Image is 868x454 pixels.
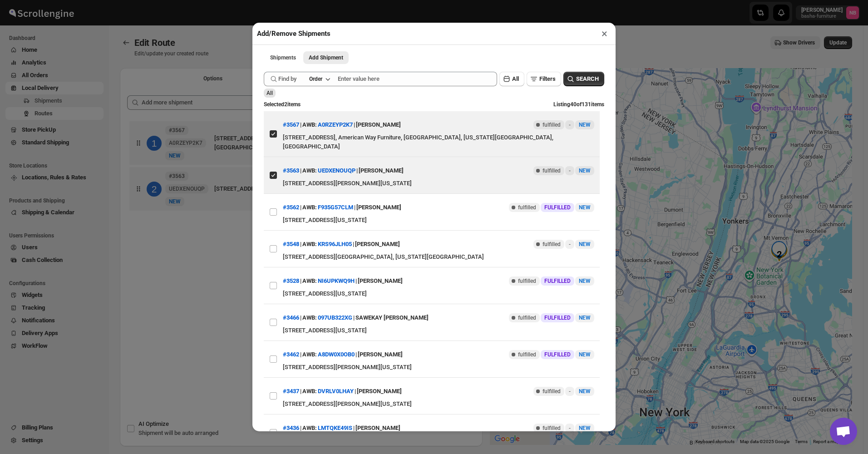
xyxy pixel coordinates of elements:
[283,310,429,326] div: | |
[499,72,524,86] button: All
[542,121,561,128] span: fulfilled
[579,241,591,247] span: NEW
[283,121,299,128] button: #3567
[318,424,352,431] button: LMTQKE49IS
[338,72,497,86] input: Enter value here
[355,236,400,252] div: [PERSON_NAME]
[283,252,594,262] div: [STREET_ADDRESS][GEOGRAPHIC_DATA], [US_STATE][GEOGRAPHIC_DATA]
[544,351,571,358] span: FULFILLED
[304,73,335,85] button: Order
[309,75,322,83] div: Order
[569,388,571,395] span: -
[283,346,403,363] div: | |
[318,277,355,284] button: NI6UPKWQ9H
[542,241,561,248] span: fulfilled
[318,204,353,211] button: F935G57CLM
[542,424,561,432] span: fulfilled
[302,276,317,286] span: AWB:
[539,75,556,82] span: Filters
[283,363,594,372] div: [STREET_ADDRESS][PERSON_NAME][US_STATE]
[356,199,401,216] div: [PERSON_NAME]
[357,383,402,400] div: [PERSON_NAME]
[569,167,571,174] span: -
[302,313,317,322] span: AWB:
[518,314,536,321] span: fulfilled
[318,388,354,395] button: DVRLV0LHAY
[283,277,299,284] button: #3528
[318,167,355,174] button: UEDXENOUQP
[569,424,571,432] span: -
[283,388,299,395] button: #3437
[518,204,536,211] span: fulfilled
[302,424,317,433] span: AWB:
[278,74,296,84] span: Find by
[283,420,400,436] div: | |
[579,425,591,431] span: NEW
[563,72,604,86] button: SEARCH
[569,121,571,128] span: -
[120,88,483,386] div: Selected Shipments
[257,29,330,38] h2: Add/Remove Shipments
[270,54,296,61] span: Shipments
[266,90,273,96] span: All
[527,72,561,86] button: Filters
[553,101,604,108] span: Listing 40 of 131 items
[283,400,594,409] div: [STREET_ADDRESS][PERSON_NAME][US_STATE]
[302,387,317,396] span: AWB:
[283,199,401,216] div: | |
[544,277,571,285] span: FULFILLED
[359,163,404,179] div: [PERSON_NAME]
[283,273,403,289] div: | |
[569,241,571,248] span: -
[283,289,594,298] div: [STREET_ADDRESS][US_STATE]
[579,168,591,174] span: NEW
[318,314,352,321] button: 097UB322XG
[579,204,591,211] span: NEW
[283,133,594,151] div: [STREET_ADDRESS], American Way Furniture, [GEOGRAPHIC_DATA], [US_STATE][GEOGRAPHIC_DATA], [GEOGRA...
[283,383,402,400] div: | |
[283,163,404,179] div: | |
[283,314,299,321] button: #3466
[283,236,400,252] div: | |
[830,418,857,445] div: Open chat
[302,166,317,175] span: AWB:
[283,216,594,225] div: [STREET_ADDRESS][US_STATE]
[283,117,401,133] div: | |
[283,241,299,247] button: #3548
[598,27,611,40] button: ×
[264,101,301,108] span: Selected 2 items
[518,351,536,358] span: fulfilled
[512,75,519,82] span: All
[283,326,594,335] div: [STREET_ADDRESS][US_STATE]
[576,74,599,84] span: SEARCH
[302,120,317,129] span: AWB:
[542,388,561,395] span: fulfilled
[544,314,571,321] span: FULFILLED
[302,350,317,359] span: AWB:
[356,117,401,133] div: [PERSON_NAME]
[283,179,594,188] div: [STREET_ADDRESS][PERSON_NAME][US_STATE]
[358,346,403,363] div: [PERSON_NAME]
[318,351,355,358] button: A8DW0X0OB0
[318,121,353,128] button: A0RZEYP2K7
[542,167,561,174] span: fulfilled
[544,204,571,211] span: FULFILLED
[283,351,299,358] button: #3462
[518,277,536,285] span: fulfilled
[302,240,317,249] span: AWB:
[579,122,591,128] span: NEW
[318,241,352,247] button: KRS96JLH05
[283,204,299,211] button: #3562
[283,424,299,431] button: #3436
[302,203,317,212] span: AWB:
[579,388,591,395] span: NEW
[355,310,429,326] div: SAWEKAY [PERSON_NAME]
[579,315,591,321] span: NEW
[579,278,591,284] span: NEW
[579,351,591,358] span: NEW
[355,420,400,436] div: [PERSON_NAME]
[358,273,403,289] div: [PERSON_NAME]
[309,54,343,61] span: Add Shipment
[283,167,299,174] button: #3563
